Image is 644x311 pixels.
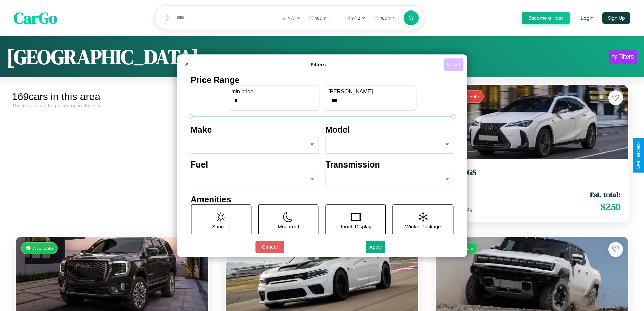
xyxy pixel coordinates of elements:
[231,89,316,95] label: min price
[366,241,385,253] button: Apply
[380,15,391,21] span: 10am
[315,15,327,21] span: 10am
[305,13,335,23] button: 10am
[444,168,620,177] h3: Lexus GS
[191,195,453,204] h4: Amenities
[255,241,284,253] button: Cancel
[278,13,304,23] button: 9/7
[590,190,620,199] span: Est. total:
[278,222,299,231] p: Moonroof
[340,222,371,231] p: Touch Display
[636,142,641,169] div: Give Feedback
[575,12,599,24] button: Login
[288,15,295,21] span: 9 / 7
[328,89,413,95] label: [PERSON_NAME]
[14,7,57,29] span: CarGo
[191,160,319,170] h4: Fuel
[12,103,212,108] div: These cars can be picked up in this city.
[405,222,441,231] p: Winter Package
[609,50,637,64] button: Filters
[326,160,454,170] h4: Transmission
[7,43,199,71] h1: [GEOGRAPHIC_DATA]
[444,168,620,184] a: Lexus GS2017
[191,75,453,85] h4: Price Range
[33,245,53,251] span: Available
[522,12,570,24] button: Become a Host
[341,13,369,23] button: 9/12
[212,222,230,231] p: Sunroof
[600,200,620,214] span: $ 250
[351,15,360,21] span: 9 / 12
[12,91,212,103] div: 169 cars in this area
[191,125,319,135] h4: Make
[321,93,323,102] p: -
[370,13,400,23] button: 10am
[602,12,630,24] button: Sign Up
[444,58,463,71] button: Reset
[618,53,634,60] div: Filters
[326,125,454,135] h4: Model
[193,62,444,67] h4: Filters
